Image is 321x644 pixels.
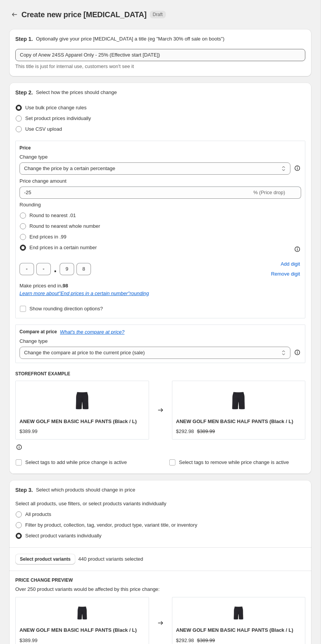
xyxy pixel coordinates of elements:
span: Set product prices individually [25,115,91,121]
span: ANEW GOLF MEN BASIC HALF PANTS (Black / L) [176,419,293,424]
span: Rounding [19,202,41,208]
span: Add digit [280,260,300,268]
span: Select tags to add while price change is active [25,459,127,465]
h6: STOREFRONT EXAMPLE [15,371,305,377]
button: Price change jobs [9,9,20,20]
div: help [293,349,301,356]
p: Select which products should change in price [36,486,135,494]
span: ANEW GOLF MEN BASIC HALF PANTS (Black / L) [19,419,137,424]
i: Learn more about " End prices in a certain number " rounding [19,290,149,296]
img: ANEW-GOLF-2024SS-MEN-BASIC-HALF-PANTS_B1_80x.jpg [223,385,254,415]
button: Remove placeholder [270,269,301,279]
span: Draft [153,11,163,18]
h3: Price [19,145,31,151]
input: 30% off holiday sale [15,49,305,61]
span: End prices in .99 [29,234,66,240]
span: Select product variants [20,556,71,562]
input: ﹡ [76,263,91,275]
span: Price change amount [19,178,66,184]
span: Filter by product, collection, tag, vendor, product type, variant title, or inventory [25,522,197,528]
b: .98 [61,283,68,289]
span: Remove digit [271,270,300,278]
span: Use bulk price change rules [25,105,86,110]
h6: PRICE CHANGE PREVIEW [15,577,305,583]
span: Create new price [MEDICAL_DATA] [21,10,147,19]
button: Select product variants [15,554,75,565]
span: Round to nearest whole number [29,223,100,229]
button: What's the compare at price? [60,329,125,335]
h3: Compare at price [19,329,57,335]
span: 440 product variants selected [78,555,143,563]
img: ANEW-GOLF-2024SS-MEN-BASIC-HALF-PANTS_B1_80x.jpg [227,601,250,624]
div: help [293,164,301,172]
div: $292.98 [176,428,194,435]
a: Learn more about"End prices in a certain number"rounding [19,290,149,296]
span: Change type [19,154,48,160]
input: ﹡ [60,263,74,275]
span: Select tags to remove while price change is active [179,459,289,465]
span: This title is just for internal use, customers won't see it [15,63,134,69]
span: All products [25,511,51,517]
span: Use CSV upload [25,126,62,132]
h2: Step 3. [15,486,33,494]
span: Make prices end in [19,283,68,289]
p: Optionally give your price [MEDICAL_DATA] a title (eg "March 30% off sale on boots") [36,35,224,43]
span: Select product variants individually [25,533,101,539]
span: % (Price drop) [253,190,285,195]
p: Select how the prices should change [36,89,117,96]
h2: Step 1. [15,35,33,43]
input: -15 [19,187,252,199]
button: Add placeholder [279,259,301,269]
input: ﹡ [19,263,34,275]
img: ANEW-GOLF-2024SS-MEN-BASIC-HALF-PANTS_B1_80x.jpg [67,385,97,415]
span: Over 250 product variants would be affected by this price change: [15,586,160,592]
span: Round to nearest .01 [29,213,76,218]
span: End prices in a certain number [29,245,97,250]
span: Show rounding direction options? [29,306,103,311]
img: ANEW-GOLF-2024SS-MEN-BASIC-HALF-PANTS_B1_80x.jpg [71,601,94,624]
span: ANEW GOLF MEN BASIC HALF PANTS (Black / L) [19,627,137,633]
div: $389.99 [19,428,37,435]
strike: $389.99 [197,428,215,435]
span: ANEW GOLF MEN BASIC HALF PANTS (Black / L) [176,627,293,633]
input: ﹡ [36,263,51,275]
h2: Step 2. [15,89,33,96]
span: Change type [19,338,48,344]
span: Select all products, use filters, or select products variants individually [15,501,166,506]
span: . [53,263,57,275]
